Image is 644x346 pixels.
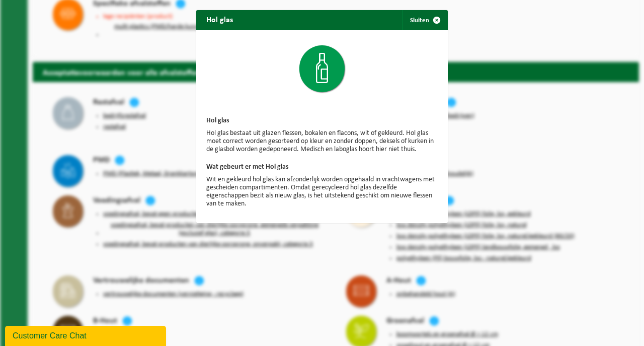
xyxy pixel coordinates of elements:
iframe: chat widget [5,324,168,346]
h3: Wat gebeurt er met Hol glas [206,164,438,171]
p: Hol glas bestaat uit glazen flessen, bokalen en flacons, wit of gekleurd. Hol glas moet correct w... [206,129,438,154]
p: Wit en gekleurd hol glas kan afzonderlijk worden opgehaald in vrachtwagens met gescheiden compart... [206,176,438,208]
h3: Hol glas [206,117,438,124]
button: Sluiten [402,10,447,30]
h2: Hol glas [196,10,243,29]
